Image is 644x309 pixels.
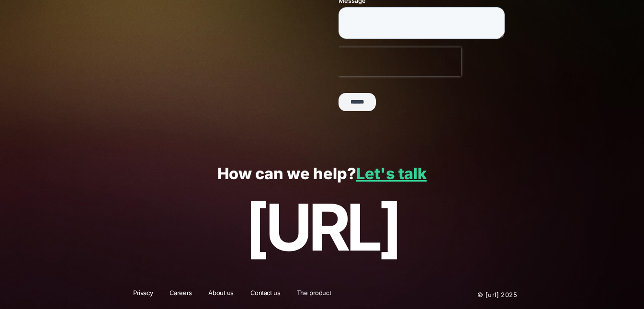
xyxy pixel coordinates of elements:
[291,288,337,301] a: The product
[21,165,623,183] p: How can we help?
[202,288,240,301] a: About us
[244,288,287,301] a: Contact us
[163,288,198,301] a: Careers
[356,164,427,183] a: Let's talk
[419,288,517,301] p: © [URL] 2025
[21,191,623,263] p: [URL]
[127,288,159,301] a: Privacy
